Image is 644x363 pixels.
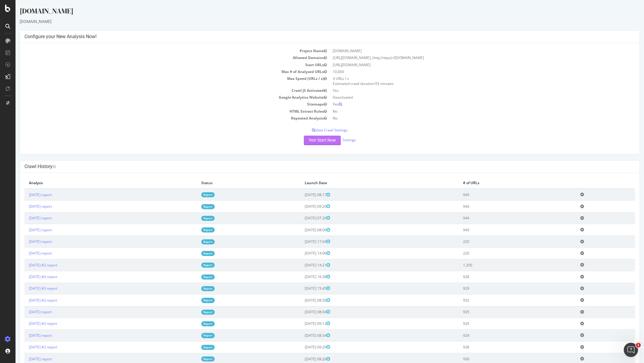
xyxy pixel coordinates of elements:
td: Project Name [9,47,314,54]
span: 55 minutes [360,81,378,86]
td: [URL][DOMAIN_NAME], (http|https)://[DOMAIN_NAME] [314,54,620,61]
span: [DATE] 08:34 [289,333,315,338]
a: [DATE] report [13,227,36,232]
td: 949 [443,189,560,201]
td: Max # of Analysed URLs [9,68,314,75]
a: Report [186,356,199,362]
td: Crawl JS Activated [9,87,314,94]
td: 3 URLs / s Estimated crawl duration: [314,75,620,87]
a: [DATE] #2 report [13,321,42,326]
h4: Crawl History [9,164,620,170]
td: 929 [443,330,560,341]
a: Report [186,298,199,303]
iframe: Intercom live chat [624,343,638,357]
a: [DATE] report [13,215,36,221]
a: Report [186,286,199,291]
a: [DATE] #2 report [13,345,42,350]
td: Max Speed (URLs / s) [9,75,314,87]
td: 1,350 [443,259,560,271]
span: [DATE] 08:04 [289,309,315,314]
a: Report [186,321,199,326]
span: [DATE] 08:26 [289,356,315,362]
p: View Crawl Settings [9,128,620,133]
a: [DATE] #3 report [13,286,42,291]
td: 929 [443,283,560,294]
td: 220 [443,236,560,247]
td: No [314,115,620,122]
td: 928 [443,271,560,283]
a: Report [186,274,199,280]
a: [DATE] report [13,192,36,197]
button: Yes! Start Now [288,136,325,145]
a: Report [186,310,199,315]
a: [DATE] #2 report [13,263,42,268]
td: [DOMAIN_NAME] [314,47,620,54]
span: [DATE] 09:12 [289,321,315,326]
td: 944 [443,212,560,224]
a: [DATE] #2 report [13,298,42,303]
a: Report [186,345,199,350]
td: 940 [443,224,560,236]
div: [DOMAIN_NAME] [4,18,624,24]
span: [DATE] 09:29 [289,345,315,350]
h4: Configure your New Analysis Now! [9,34,620,40]
span: [DATE] 08:17 [289,192,315,197]
td: 10,000 [314,68,620,75]
a: [DATE] report [13,333,36,338]
a: [DATE] report [13,239,36,244]
span: [DATE] 16:38 [289,274,315,279]
td: No [314,108,620,115]
a: Report [186,204,199,209]
td: Deactivated [314,94,620,101]
th: Analysis [9,177,181,189]
span: 1 [636,343,641,348]
span: [DATE] 08:00 [289,227,315,232]
td: Google Analytics Website [9,94,314,101]
a: Report [186,227,199,232]
span: [DATE] 17:04 [289,239,315,244]
a: [DATE] report [13,251,36,256]
td: 929 [443,318,560,329]
td: 932 [443,294,560,306]
a: [DATE] report [13,309,36,314]
td: 946 [443,201,560,212]
td: HTML Extract Rules [9,108,314,115]
a: [DATE] report [13,356,36,362]
a: [DATE] report [13,204,36,209]
a: [DATE] #4 report [13,274,42,279]
a: Report [186,192,199,197]
a: Report [186,239,199,244]
td: Start URLs [9,61,314,68]
td: 935 [443,306,560,318]
td: Allowed Domains [9,54,314,61]
a: Settings [327,137,340,142]
span: [DATE] 14:06 [289,251,315,256]
td: Sitemaps [9,101,314,108]
span: [DATE] 07:20 [289,215,315,221]
th: # of URLs [443,177,560,189]
div: [DOMAIN_NAME] [4,6,624,18]
td: Yes [314,87,620,94]
a: Report [186,333,199,338]
th: Launch Date [285,177,443,189]
td: Repeated Analysis [9,115,314,122]
span: [DATE] 14:21 [289,263,315,268]
span: [DATE] 08:50 [289,298,315,303]
th: Status [181,177,285,189]
a: Report [186,216,199,221]
a: Report [186,251,199,256]
a: Report [186,263,199,268]
span: [DATE] 09:20 [289,204,315,209]
td: 220 [443,247,560,259]
td: 928 [443,341,560,353]
td: [URL][DOMAIN_NAME] [314,61,620,68]
td: Yes [314,101,620,108]
span: [DATE] 15:45 [289,286,315,291]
